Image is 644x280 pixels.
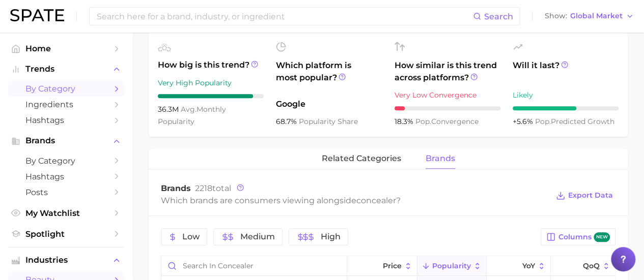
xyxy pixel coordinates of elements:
[10,9,64,21] img: SPATE
[8,169,124,184] a: Hashtags
[161,194,548,207] div: Which brands are consumers viewing alongside ?
[25,84,107,94] span: by Category
[583,262,600,270] span: QoQ
[542,10,636,23] button: ShowGlobal Market
[570,13,623,19] span: Global Market
[158,105,181,114] span: 36.3m
[276,59,382,93] span: Which platform is most popular?
[299,117,358,126] span: popularity share
[322,154,401,163] span: related categories
[513,106,619,110] div: 6 / 10
[415,117,479,126] span: convergence
[432,262,471,270] span: Popularity
[161,256,347,275] input: Search in concealer
[161,183,191,193] span: Brands
[484,12,513,21] span: Search
[395,59,500,84] span: How similar is this trend across platforms?
[25,156,107,166] span: by Category
[25,208,107,218] span: My Watchlist
[240,233,275,241] span: Medium
[513,117,535,126] span: +5.6%
[594,232,610,242] span: new
[535,117,551,126] abbr: popularity index
[25,65,107,74] span: Trends
[8,112,124,128] a: Hashtags
[513,89,619,101] div: Likely
[8,253,124,268] button: Industries
[158,59,264,72] span: How big is this trend?
[25,44,107,53] span: Home
[8,41,124,56] a: Home
[8,61,124,77] button: Trends
[417,256,487,276] button: Popularity
[158,105,226,126] span: monthly popularity
[8,81,124,97] a: by Category
[276,117,299,126] span: 68.7%
[568,191,613,200] span: Export Data
[25,172,107,181] span: Hashtags
[535,117,614,126] span: predicted growth
[276,98,382,110] span: Google
[545,13,567,19] span: Show
[182,233,200,241] span: Low
[25,100,107,109] span: Ingredients
[551,256,615,276] button: QoQ
[25,188,107,197] span: Posts
[347,256,417,276] button: Price
[415,117,431,126] abbr: popularity index
[395,106,500,110] div: 1 / 10
[321,233,341,241] span: High
[181,105,197,114] abbr: average
[522,262,535,270] span: YoY
[558,232,610,242] span: Columns
[25,229,107,239] span: Spotlight
[25,256,107,265] span: Industries
[158,94,264,98] div: 9 / 10
[8,153,124,169] a: by Category
[8,226,124,242] a: Spotlight
[96,8,473,25] input: Search here for a brand, industry, or ingredient
[195,183,231,193] span: total
[8,97,124,112] a: Ingredients
[25,136,107,145] span: Brands
[195,183,212,193] span: 2218
[158,77,264,89] div: Very High Popularity
[8,205,124,221] a: My Watchlist
[513,59,619,84] span: Will it last?
[383,262,402,270] span: Price
[356,196,396,205] span: concealer
[553,189,615,203] button: Export Data
[8,133,124,148] button: Brands
[8,184,124,200] a: Posts
[426,154,455,163] span: brands
[487,256,551,276] button: YoY
[541,228,615,245] button: Columnsnew
[395,117,415,126] span: 18.3%
[395,89,500,101] div: Very Low Convergence
[25,115,107,125] span: Hashtags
